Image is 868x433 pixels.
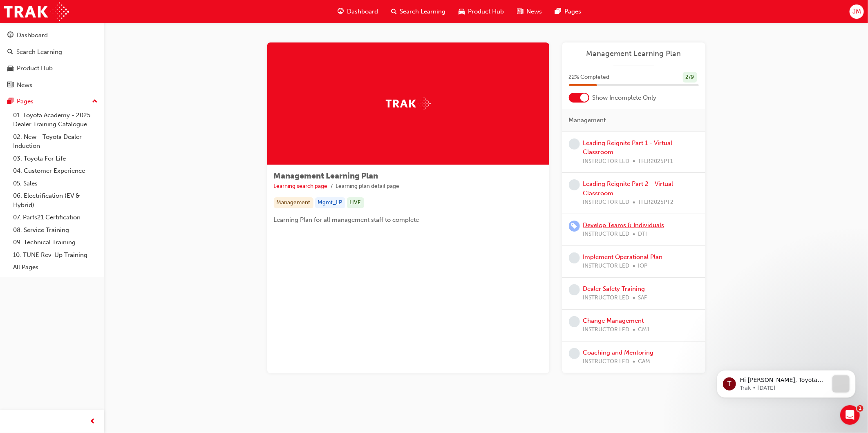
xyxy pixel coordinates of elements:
a: News [3,78,101,93]
div: News [17,80,32,90]
button: JM [850,4,864,19]
a: search-iconSearch Learning [385,3,452,20]
span: pages-icon [555,7,562,17]
a: Change Management [583,317,644,324]
a: car-iconProduct Hub [452,3,511,20]
span: 22 % Completed [569,73,610,82]
span: JM [852,7,861,16]
span: search-icon [7,49,13,56]
a: Develop Teams & Individuals [583,221,664,229]
span: learningRecordVerb_NONE-icon [569,138,580,150]
div: LIVE [347,197,364,208]
button: Pages [3,94,101,109]
span: INSTRUCTOR LED [583,293,630,303]
span: CM1 [638,325,650,335]
span: car-icon [459,7,465,17]
a: Dashboard [3,28,101,43]
span: IOP [638,261,648,271]
span: guage-icon [338,7,344,17]
div: Product Hub [17,64,53,73]
a: Product Hub [3,61,101,76]
a: 01. Toyota Academy - 2025 Dealer Training Catalogue [10,109,101,131]
a: Leading Reignite Part 2 - Virtual Classroom [583,180,673,197]
span: prev-icon [90,417,96,427]
a: All Pages [10,261,101,274]
span: CAM [638,357,651,366]
a: 07. Parts21 Certification [10,211,101,224]
span: INSTRUCTOR LED [583,357,630,366]
span: up-icon [92,96,98,107]
a: Implement Operational Plan [583,253,663,261]
div: 2 / 9 [683,72,697,83]
a: Coaching and Mentoring [583,349,654,356]
div: Dashboard [17,31,48,40]
span: Product Hub [468,7,504,16]
img: Trak [4,2,69,21]
iframe: Intercom notifications message [705,354,868,411]
a: guage-iconDashboard [331,3,385,20]
li: Learning plan detail page [336,182,400,191]
span: news-icon [7,82,13,89]
a: 05. Sales [10,177,101,190]
span: learningRecordVerb_NONE-icon [569,284,580,295]
a: Search Learning [3,45,101,60]
span: INSTRUCTOR LED [583,157,630,166]
a: Learning search page [274,183,328,190]
span: TFLR2025PT1 [638,157,673,166]
a: pages-iconPages [549,3,588,20]
a: 10. TUNE Rev-Up Training [10,249,101,261]
iframe: Intercom live chat [840,405,860,425]
span: Dashboard [347,7,378,16]
span: News [527,7,542,16]
span: learningRecordVerb_NONE-icon [569,179,580,190]
span: search-icon [391,7,397,17]
a: 02. New - Toyota Dealer Induction [10,131,101,152]
span: news-icon [517,7,523,17]
div: Pages [17,97,34,106]
span: INSTRUCTOR LED [583,198,630,207]
img: Trak [386,97,431,110]
a: Dealer Safety Training [583,285,645,292]
span: guage-icon [7,32,13,39]
span: Search Learning [400,7,446,16]
span: INSTRUCTOR LED [583,325,630,335]
span: pages-icon [7,98,13,105]
span: Show Incomplete Only [593,93,657,103]
span: DTI [638,230,647,239]
span: SAF [638,293,647,303]
div: Search Learning [16,47,62,57]
span: Pages [565,7,582,16]
div: Mgmt_LP [315,197,345,208]
div: Management [274,197,313,208]
a: Management Learning Plan [569,49,699,58]
a: 06. Electrification (EV & Hybrid) [10,190,101,211]
span: Management Learning Plan [274,171,378,181]
button: DashboardSearch LearningProduct HubNews [3,26,101,94]
span: car-icon [7,65,13,72]
a: 09. Technical Training [10,236,101,249]
a: Leading Reignite Part 1 - Virtual Classroom [583,139,673,156]
a: 03. Toyota For Life [10,152,101,165]
span: INSTRUCTOR LED [583,230,630,239]
span: learningRecordVerb_NONE-icon [569,252,580,263]
span: learningRecordVerb_ENROLL-icon [569,221,580,232]
a: 08. Service Training [10,224,101,237]
span: learningRecordVerb_NONE-icon [569,348,580,359]
a: 04. Customer Experience [10,165,101,177]
span: Management [569,116,606,125]
span: TFLR2025PT2 [638,198,674,207]
span: 1 [857,405,864,412]
span: INSTRUCTOR LED [583,261,630,271]
span: learningRecordVerb_NONE-icon [569,316,580,327]
span: Learning Plan for all management staff to complete [274,216,419,223]
a: news-iconNews [511,3,549,20]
